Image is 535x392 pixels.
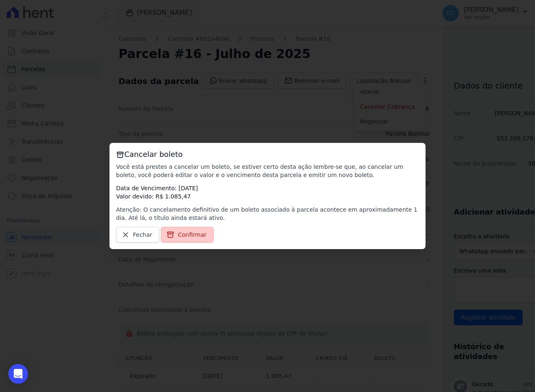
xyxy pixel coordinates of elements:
[116,184,419,201] p: Data de Vencimento: [DATE] Valor devido: R$ 1.085,47
[8,364,28,384] div: Open Intercom Messenger
[116,163,419,179] p: Você está prestes a cancelar um boleto, se estiver certo desta ação lembre-se que, ao cancelar um...
[161,227,214,243] a: Confirmar
[116,227,159,243] a: Fechar
[116,205,419,222] p: Atenção: O cancelamento definitivo de um boleto associado à parcela acontece em aproximadamente 1...
[133,231,152,239] span: Fechar
[116,149,419,159] h3: Cancelar boleto
[178,231,207,239] span: Confirmar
